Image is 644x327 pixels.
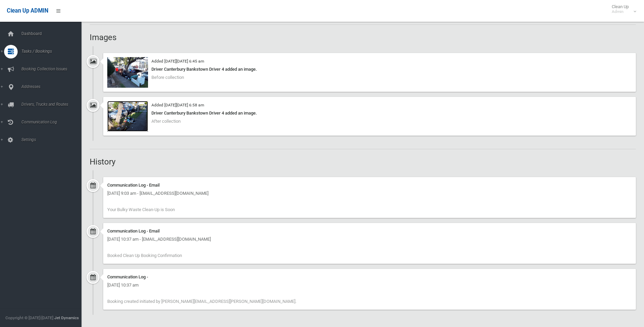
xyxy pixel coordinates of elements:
div: Communication Log - [107,273,632,281]
small: Admin [612,9,629,14]
img: 2025-09-2206.44.442483324888285803442.jpg [107,57,148,88]
span: Dashboard [19,31,87,36]
span: Tasks / Bookings [19,49,87,54]
div: [DATE] 9:03 am - [EMAIL_ADDRESS][DOMAIN_NAME] [107,189,632,197]
span: Copyright © [DATE]-[DATE] [5,315,53,320]
h2: Images [90,33,636,42]
span: Drivers, Trucks and Routes [19,102,87,107]
span: Communication Log [19,120,87,124]
div: Communication Log - Email [107,181,632,189]
span: Clean Up [608,4,636,14]
strong: Jet Dynamics [54,315,79,320]
span: Booking created initiated by [PERSON_NAME][EMAIL_ADDRESS][PERSON_NAME][DOMAIN_NAME]. [107,299,296,304]
div: Communication Log - Email [107,227,632,235]
div: Driver Canterbury Bankstown Driver 4 added an image. [107,109,632,117]
span: After collection [151,119,181,124]
span: Booked Clean Up Booking Confirmation [107,253,182,258]
h2: History [90,157,636,166]
small: Added [DATE][DATE] 6:58 am [151,103,204,107]
span: Addresses [19,84,87,89]
div: [DATE] 10:37 am - [EMAIL_ADDRESS][DOMAIN_NAME] [107,235,632,243]
div: [DATE] 10:37 am [107,281,632,289]
span: Before collection [151,75,184,80]
span: Your Bulky Waste Clean-Up is Soon [107,207,175,212]
img: 2025-09-2206.58.092931621533014730330.jpg [107,101,148,132]
span: Booking Collection Issues [19,67,87,71]
span: Clean Up ADMIN [7,7,48,14]
div: Driver Canterbury Bankstown Driver 4 added an image. [107,65,632,73]
span: Settings [19,137,87,142]
small: Added [DATE][DATE] 6:45 am [151,59,204,64]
